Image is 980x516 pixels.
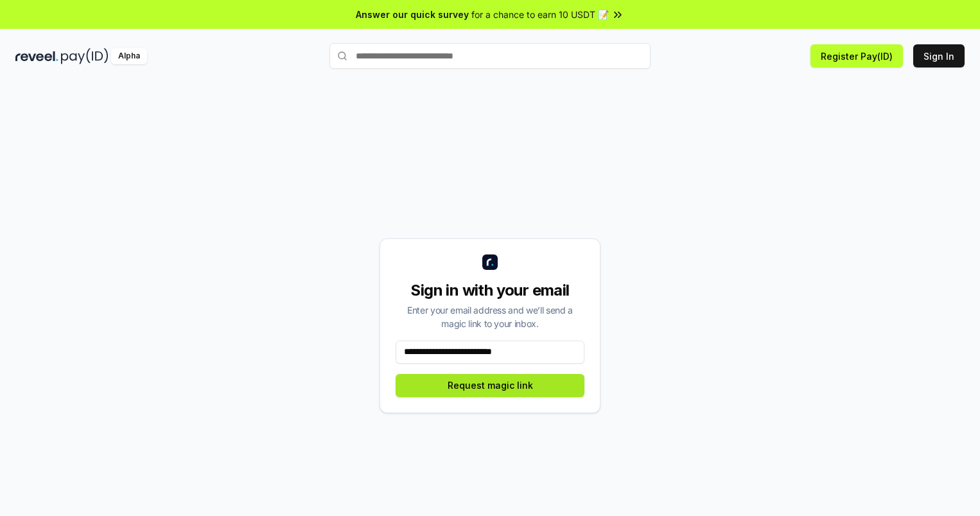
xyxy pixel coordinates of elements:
div: Enter your email address and we’ll send a magic link to your inbox. [396,303,584,330]
img: logo_small [482,254,498,270]
button: Sign In [913,44,965,67]
div: Sign in with your email [396,280,584,301]
span: for a chance to earn 10 USDT 📝 [471,8,609,21]
button: Request magic link [396,374,584,397]
span: Answer our quick survey [356,8,469,21]
img: reveel_dark [15,48,58,64]
button: Register Pay(ID) [810,44,903,67]
img: pay_id [61,48,109,64]
div: Alpha [111,48,147,64]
